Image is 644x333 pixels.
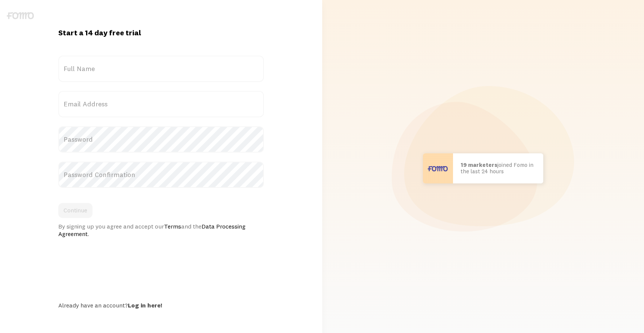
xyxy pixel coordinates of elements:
label: Password Confirmation [58,162,264,188]
b: 19 marketers [461,161,497,168]
h1: Start a 14 day free trial [58,28,264,38]
div: Already have an account? [58,301,264,309]
a: Log in here! [128,301,162,309]
label: Password [58,126,264,153]
img: User avatar [423,153,453,183]
a: Terms [164,223,181,230]
label: Email Address [58,91,264,117]
a: Data Processing Agreement [58,223,245,238]
img: fomo-logo-gray-b99e0e8ada9f9040e2984d0d95b3b12da0074ffd48d1e5cb62ac37fc77b0b268.svg [7,12,34,19]
label: Full Name [58,56,264,82]
div: By signing up you agree and accept our and the . [58,223,264,238]
p: joined Fomo in the last 24 hours [461,162,536,174]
